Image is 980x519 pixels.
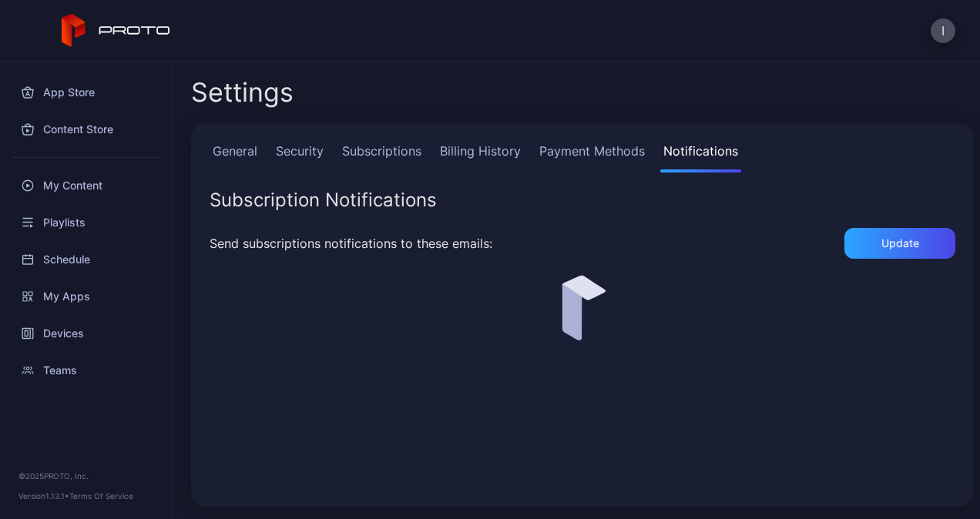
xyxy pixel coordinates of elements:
a: My Apps [9,278,163,315]
div: Subscription Notifications [210,191,955,209]
a: Payment Methods [536,142,648,172]
a: Playlists [9,204,163,241]
a: Billing History [437,142,524,172]
a: General [210,142,260,172]
a: Terms Of Service [69,491,133,501]
a: Notifications [660,142,741,172]
button: Update [844,228,955,259]
a: My Content [9,167,163,204]
a: Teams [9,352,163,389]
a: Security [273,142,327,172]
a: Schedule [9,241,163,278]
span: Version 1.13.1 • [18,491,69,501]
button: I [931,18,955,43]
div: Update [881,237,919,249]
a: App Store [9,74,163,111]
div: © 2025 PROTO, Inc. [18,470,153,482]
a: Content Store [9,111,163,148]
div: Send subscriptions notifications to these emails: [210,234,492,253]
h2: Settings [191,79,294,106]
a: Devices [9,315,163,352]
a: Subscriptions [339,142,425,172]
